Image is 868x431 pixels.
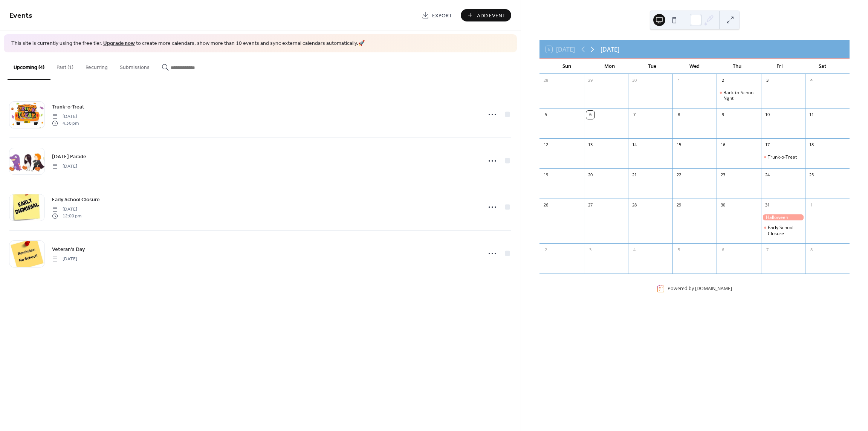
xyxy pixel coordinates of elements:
[542,141,550,149] div: 12
[695,286,732,292] a: [DOMAIN_NAME]
[586,111,594,119] div: 6
[761,214,805,221] div: Halloween Parade
[50,52,79,79] button: Past (1)
[630,171,639,179] div: 21
[601,45,619,54] div: [DATE]
[768,225,802,236] div: Early School Closure
[763,201,772,209] div: 31
[542,171,550,179] div: 19
[432,12,452,20] span: Export
[8,52,50,80] button: Upcoming (4)
[114,52,156,79] button: Submissions
[630,111,639,119] div: 7
[416,9,458,21] a: Export
[79,52,114,79] button: Recurring
[586,201,594,209] div: 27
[763,141,772,149] div: 17
[717,90,761,101] div: Back-to-School Nght
[542,246,550,254] div: 2
[630,141,639,149] div: 14
[763,171,772,179] div: 24
[675,76,683,85] div: 1
[719,111,727,119] div: 9
[630,246,639,254] div: 4
[719,141,727,149] div: 16
[586,171,594,179] div: 20
[675,201,683,209] div: 29
[675,111,683,119] div: 8
[763,76,772,85] div: 3
[716,59,758,74] div: Thu
[630,76,639,85] div: 30
[807,201,816,209] div: 1
[723,90,758,101] div: Back-to-School Nght
[801,59,844,74] div: Sat
[719,76,727,85] div: 2
[586,246,594,254] div: 3
[542,76,550,85] div: 28
[673,59,716,74] div: Wed
[103,38,135,49] a: Upgrade now
[807,76,816,85] div: 4
[52,213,81,220] span: 12:00 pm
[11,40,365,47] span: This site is currently using the free tier. to create more calendars, show more than 10 events an...
[52,113,79,120] span: [DATE]
[763,111,772,119] div: 10
[807,111,816,119] div: 11
[763,246,772,254] div: 7
[758,59,801,74] div: Fri
[761,154,805,160] div: Trunk-o-Treat
[52,245,85,254] a: Veteran's Day
[807,141,816,149] div: 18
[586,76,594,85] div: 29
[52,195,100,204] a: Early School Closure
[668,286,732,292] div: Powered by
[461,9,511,21] button: Add Event
[719,171,727,179] div: 23
[52,120,79,127] span: 4:30 pm
[542,111,550,119] div: 5
[588,59,631,74] div: Mon
[52,255,77,262] span: [DATE]
[9,8,32,23] span: Events
[542,201,550,209] div: 26
[675,171,683,179] div: 22
[675,246,683,254] div: 5
[807,246,816,254] div: 8
[52,206,81,212] span: [DATE]
[52,152,86,161] a: [DATE] Parade
[719,246,727,254] div: 6
[630,201,639,209] div: 28
[52,163,77,170] span: [DATE]
[807,171,816,179] div: 25
[761,225,805,236] div: Early School Closure
[546,59,588,74] div: Sun
[768,154,797,160] div: Trunk-o-Treat
[631,59,673,74] div: Tue
[586,141,594,149] div: 13
[477,12,506,20] span: Add Event
[675,141,683,149] div: 15
[719,201,727,209] div: 30
[52,102,84,111] a: Trunk-o-Treat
